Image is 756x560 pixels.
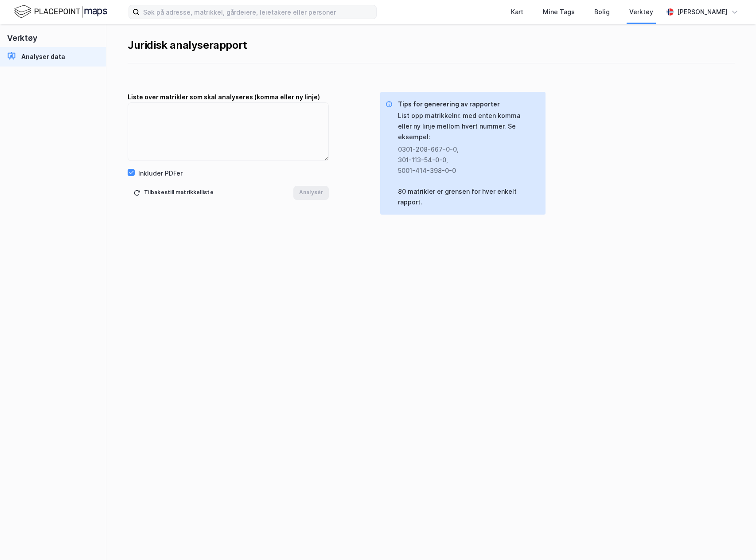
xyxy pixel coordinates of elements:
[14,4,107,20] img: logo.f888ab2527a4732fd821a326f86c7f29.svg
[398,144,531,155] div: 0301-208-667-0-0 ,
[398,155,531,165] div: 301-113-54-0-0 ,
[128,186,219,200] button: Tilbakestill matrikkelliste
[629,7,653,17] div: Verktøy
[398,110,538,208] div: List opp matrikkelnr. med enten komma eller ny linje mellom hvert nummer. Se eksempel: 80 matrikl...
[712,517,756,560] iframe: Chat Widget
[128,92,329,102] div: Liste over matrikler som skal analyseres (komma eller ny linje)
[398,165,531,176] div: 5001-414-398-0-0
[511,7,523,17] div: Kart
[543,7,575,17] div: Mine Tags
[21,51,65,62] div: Analyser data
[398,99,538,110] div: Tips for generering av rapporter
[712,517,756,560] div: Kontrollprogram for chat
[138,168,183,179] div: Inkluder PDFer
[677,7,728,17] div: [PERSON_NAME]
[128,38,735,52] div: Juridisk analyserapport
[594,7,610,17] div: Bolig
[140,5,376,19] input: Søk på adresse, matrikkel, gårdeiere, leietakere eller personer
